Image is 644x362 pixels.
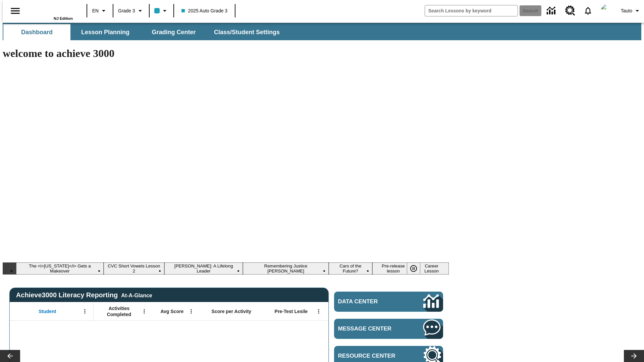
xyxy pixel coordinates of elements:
[164,262,243,275] button: Slide 3 Dianne Feinstein: A Lifelong Leader
[338,298,401,305] span: Data Center
[561,2,579,20] a: Resource Center, Will open in new tab
[334,319,443,339] a: Message Center
[121,291,152,299] div: At-A-Glance
[601,4,614,17] img: avatar image
[39,308,56,314] span: Student
[314,306,324,316] button: Open Menu
[407,262,427,275] div: Pause
[329,262,372,275] button: Slide 5 Cars of the Future?
[212,308,252,314] span: Score per Activity
[425,5,518,16] input: search field
[372,262,415,275] button: Slide 6 Pre-release lesson
[624,350,644,362] button: Lesson carousel, Next
[16,291,152,299] span: Achieve3000 Literacy Reporting
[72,24,139,40] button: Lesson Planning
[139,306,149,316] button: Open Menu
[3,24,70,40] button: Dashboard
[334,292,443,312] a: Data Center
[81,28,129,36] span: Lesson Planning
[118,7,135,14] span: Grade 3
[92,7,99,14] span: EN
[209,24,285,40] button: Class/Student Settings
[338,353,403,359] span: Resource Center
[152,28,196,36] span: Grading Center
[21,28,53,36] span: Dashboard
[579,2,597,19] a: Notifications
[97,305,141,317] span: Activities Completed
[338,325,403,332] span: Message Center
[181,7,228,14] span: 2025 Auto Grade 3
[618,5,644,17] button: Profile/Settings
[407,262,420,275] button: Pause
[29,3,73,16] a: Home
[29,2,73,20] div: Home
[115,5,147,17] button: Grade: Grade 3, Select a grade
[89,5,111,17] button: Language: EN, Select a language
[16,262,104,275] button: Slide 1 The <i>Missouri</i> Gets a Makeover
[186,306,196,316] button: Open Menu
[597,2,618,19] button: Select a new avatar
[415,262,449,275] button: Slide 7 Career Lesson
[621,7,632,14] span: Tauto
[80,306,90,316] button: Open Menu
[275,308,308,314] span: Pre-Test Lexile
[104,262,165,275] button: Slide 2 CVC Short Vowels Lesson 2
[3,47,449,60] h1: welcome to achieve 3000
[543,2,561,20] a: Data Center
[152,5,171,17] button: Class color is light blue. Change class color
[160,308,183,314] span: Avg Score
[214,28,280,36] span: Class/Student Settings
[5,1,25,21] button: Open side menu
[140,24,207,40] button: Grading Center
[3,23,641,40] div: SubNavbar
[243,262,329,275] button: Slide 4 Remembering Justice O'Connor
[54,16,73,20] span: NJ Edition
[3,24,286,40] div: SubNavbar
